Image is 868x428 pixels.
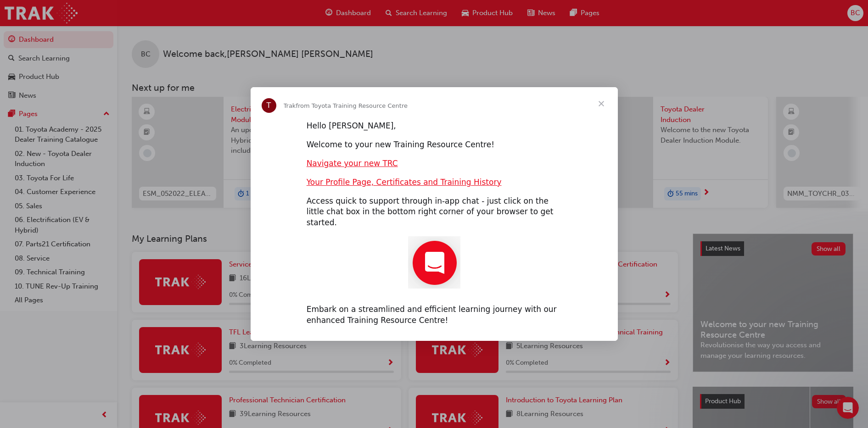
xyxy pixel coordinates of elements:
span: Close [585,87,618,120]
div: Embark on a streamlined and efficient learning journey with our enhanced Training Resource Centre! [307,304,562,326]
div: Hello [PERSON_NAME], [307,121,562,132]
a: Your Profile Page, Certificates and Training History [307,178,502,187]
div: Access quick to support through in-app chat - just click on the little chat box in the bottom rig... [307,196,562,228]
span: Trak [284,102,296,109]
div: Profile image for Trak [262,98,276,113]
a: Navigate your new TRC [307,159,398,168]
div: Welcome to your new Training Resource Centre! [307,139,562,150]
span: from Toyota Training Resource Centre [296,102,408,109]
